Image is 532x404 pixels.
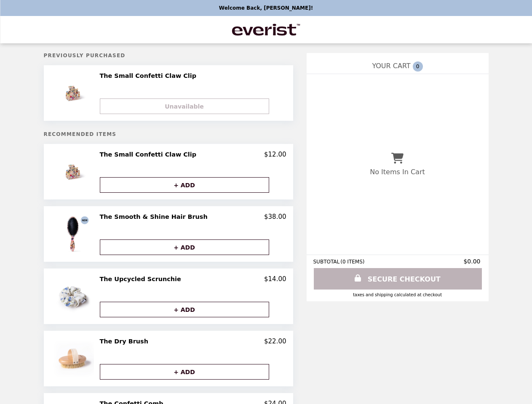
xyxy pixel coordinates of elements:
img: The Upcycled Scrunchie [52,275,96,317]
div: Taxes and Shipping calculated at checkout [313,292,482,297]
p: Welcome Back, [PERSON_NAME]! [219,5,313,11]
p: $14.00 [264,275,286,283]
span: 0 [413,61,423,72]
p: No Items In Cart [370,168,425,176]
h5: Previously Purchased [44,53,293,58]
button: + ADD [100,302,269,317]
h2: The Small Confetti Claw Clip [100,151,200,158]
span: YOUR CART [372,62,410,70]
img: The Small Confetti Claw Clip [52,72,96,114]
h2: The Small Confetti Claw Clip [100,72,200,80]
span: $0.00 [463,258,481,265]
p: $38.00 [264,213,286,221]
img: The Smooth & Shine Hair Brush [52,213,96,255]
h5: Recommended Items [44,131,293,137]
span: SUBTOTAL [313,259,341,265]
button: + ADD [100,364,269,380]
h2: The Dry Brush [100,338,152,345]
button: + ADD [100,177,269,193]
p: $12.00 [264,151,286,158]
button: + ADD [100,239,269,255]
span: ( 0 ITEMS ) [340,259,364,265]
h2: The Smooth & Shine Hair Brush [100,213,211,221]
img: The Small Confetti Claw Clip [52,151,96,193]
h2: The Upcycled Scrunchie [100,275,184,283]
img: The Dry Brush [52,338,96,380]
img: Brand Logo [231,21,302,38]
p: $22.00 [264,338,286,345]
